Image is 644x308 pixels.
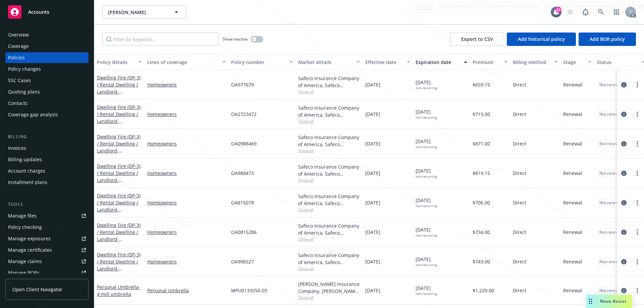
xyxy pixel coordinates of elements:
a: Quoting plans [5,86,89,97]
span: [DATE] [365,258,380,265]
div: Drag to move [586,295,595,308]
a: SSC Cases [5,75,89,86]
div: Market details [298,59,353,66]
a: circleInformation [620,287,628,295]
span: Not renewing [599,200,625,206]
span: Not renewing [599,229,625,235]
a: Switch app [610,5,623,19]
div: Safeco Insurance Company of America, Safeco Insurance (Liberty Mutual) [298,193,360,207]
div: [PERSON_NAME] Insurance Company, [PERSON_NAME] Insurance [298,281,360,295]
span: $743.00 [473,258,490,265]
span: - [PERSON_NAME] [STREET_ADDRESS] [97,118,140,138]
button: Premium [470,54,510,70]
div: Account charges [8,166,45,176]
a: Manage BORs [5,267,89,278]
button: Add BOR policy [579,33,636,46]
a: more [633,228,641,236]
span: OA996527 [231,258,254,265]
span: Add historical policy [518,36,565,42]
span: [DATE] [416,79,437,90]
a: Coverage gap analysis [5,109,89,120]
a: Personal Umbrella [97,284,140,297]
div: Policy checking [8,222,42,233]
div: Safeco Insurance Company of America, Safeco Insurance (Liberty Mutual) [298,252,360,266]
span: Show all [298,148,360,153]
a: Contacts [5,98,89,109]
a: Manage claims [5,256,89,267]
span: [DATE] [416,167,437,179]
div: Policy number [231,59,285,66]
span: $715.00 [473,111,490,118]
button: Add historical policy [507,33,576,46]
a: Policy changes [5,64,89,74]
div: Coverage [8,41,29,52]
div: Safeco Insurance Company of America, Safeco Insurance (Liberty Mutual) [298,222,360,236]
div: Premium [473,59,500,66]
span: [DATE] [365,170,380,177]
div: Overview [8,29,29,40]
button: Policy details [94,54,145,70]
span: Manage exposures [5,233,89,244]
div: Lines of coverage [147,59,218,66]
span: Not renewing [599,288,625,294]
span: $734.00 [473,229,490,236]
a: Dwelling Fire (DP-3) / Rental Dwelling / Landlord [97,222,141,249]
span: Renewal [563,81,582,88]
span: [DATE] [365,81,380,88]
span: [DATE] [416,285,437,296]
div: Safeco Insurance Company of America, Safeco Insurance [298,75,360,89]
span: Renewal [563,111,582,118]
div: Safeco Insurance Company of America, Safeco Insurance (Liberty Mutual) [298,134,360,148]
span: [DATE] [365,229,380,236]
div: Manage claims [8,256,42,267]
a: more [633,287,641,295]
button: [PERSON_NAME] [102,5,186,19]
a: more [633,199,641,207]
div: Tools [5,201,89,208]
a: Homeowners [147,81,226,88]
span: Renewal [563,199,582,206]
span: [PERSON_NAME] [108,9,166,16]
button: Billing method [510,54,560,70]
span: Renewal [563,258,582,265]
div: Manage BORs [8,267,40,278]
div: Expiration date [416,59,460,66]
span: OA977679 [231,81,254,88]
span: - 4 mill umbrella [97,284,140,297]
span: Direct [513,81,526,88]
div: non-recurring [416,145,437,149]
a: more [633,81,641,89]
span: Show all [298,236,360,242]
span: Show all [298,207,360,212]
button: Expiration date [413,54,470,70]
button: Export to CSV [450,33,504,46]
a: circleInformation [620,81,628,89]
a: Account charges [5,166,89,176]
div: Quoting plans [8,86,40,97]
a: Manage certificates [5,245,89,255]
a: Policy checking [5,222,89,233]
span: [DATE] [365,199,380,206]
span: Show all [298,118,360,124]
a: circleInformation [620,169,628,177]
span: - [STREET_ADDRESS] [97,177,140,190]
a: more [633,258,641,266]
div: non-recurring [416,115,437,120]
span: - [STREET_ADDRESS][PERSON_NAME] [97,147,140,168]
div: Coverage gap analysis [8,109,58,120]
span: Not renewing [599,111,625,117]
span: Export to CSV [461,36,493,42]
div: non-recurring [416,174,437,179]
span: $819.15 [473,170,490,177]
span: [DATE] [365,287,380,294]
span: Direct [513,287,526,294]
div: Billing [5,133,89,140]
span: Not renewing [599,82,625,88]
a: circleInformation [620,199,628,207]
div: Status [597,59,638,66]
span: [DATE] [416,256,437,267]
span: Direct [513,258,526,265]
div: Policy details [97,59,135,66]
a: Policies [5,52,89,63]
a: Dwelling Fire (DP-3) / Rental Dwelling / Landlord [97,251,141,279]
